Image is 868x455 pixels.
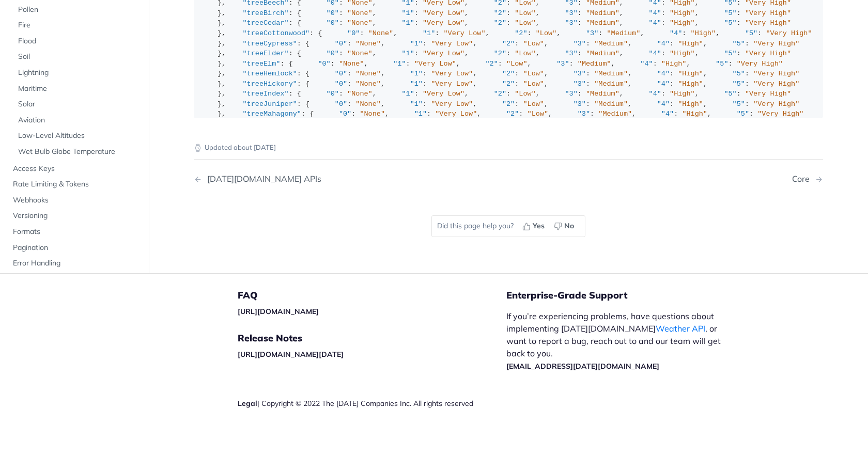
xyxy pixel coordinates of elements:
span: "Medium" [598,110,632,118]
span: "1" [401,90,414,98]
span: "Very High" [753,40,799,48]
span: "Medium" [594,70,628,77]
span: "None" [360,110,385,118]
a: Next Page: Core [792,174,823,184]
h5: Release Notes [238,332,506,344]
span: "3" [556,60,569,68]
span: "2" [502,100,515,108]
span: "3" [574,80,586,88]
span: "Very High" [745,50,791,57]
span: "0" [327,9,339,17]
span: "2" [515,29,527,37]
span: "0" [327,19,339,27]
span: "0" [327,90,339,98]
span: "Medium" [594,40,628,48]
span: "4" [657,80,670,88]
span: "Very High" [753,100,799,108]
span: "Medium" [586,90,619,98]
span: "5" [724,19,736,27]
span: "1" [401,9,414,17]
span: "treeHemlock" [243,70,297,77]
span: "Very Low" [423,90,464,98]
span: "1" [401,50,414,57]
p: If you’re experiencing problems, have questions about implementing [DATE][DOMAIN_NAME] , or want ... [506,310,732,372]
span: "3" [586,29,598,37]
span: "treeElder" [243,50,289,57]
span: "0" [335,70,347,77]
a: Pagination [8,240,141,255]
h5: FAQ [238,289,506,302]
span: "High" [678,100,703,108]
div: [DATE][DOMAIN_NAME] APIs [202,174,321,184]
a: Maritime [13,81,141,96]
span: "Medium" [586,50,619,57]
span: "0" [327,50,339,57]
span: "1" [410,40,423,48]
span: "Very High" [757,110,803,118]
span: "4" [649,9,661,17]
span: "Low" [528,110,549,118]
span: "3" [565,9,577,17]
span: "4" [657,100,670,108]
span: "Low" [515,19,536,27]
span: "Low" [523,70,544,77]
span: "treeIndex" [243,90,289,98]
button: No [550,218,580,234]
span: "5" [724,90,736,98]
a: Weather API [656,323,705,334]
span: Yes [533,221,545,231]
a: Previous Page: Tomorrow.io APIs [194,174,463,184]
span: "None" [347,9,373,17]
span: "Medium" [594,100,628,108]
span: "High" [670,9,695,17]
span: "Very Low" [414,60,456,68]
span: "2" [494,90,506,98]
a: [URL][DOMAIN_NAME][DATE] [238,350,344,359]
span: "None" [355,70,381,77]
span: "Low" [536,29,557,37]
span: "treeElm" [243,60,281,68]
span: "1" [414,110,427,118]
a: Fire [13,18,141,33]
span: "Very Low" [431,100,473,108]
span: Maritime [18,83,138,93]
a: Formats [8,224,141,240]
span: "Very High" [745,9,791,17]
span: Fire [18,20,138,30]
span: Low-Level Altitudes [18,131,138,141]
span: Aviation [18,115,138,125]
span: "5" [733,100,745,108]
p: Updated about [DATE] [194,143,823,153]
span: "4" [657,70,670,77]
span: "3" [565,90,577,98]
span: "Low" [523,40,544,48]
span: "treeMahagony" [243,110,301,118]
span: "Low" [523,100,544,108]
span: "Very High" [753,70,799,77]
span: "Medium" [578,60,611,68]
span: "Medium" [607,29,641,37]
span: Wet Bulb Globe Temperature [18,147,138,157]
span: "High" [682,110,707,118]
span: "High" [691,29,716,37]
span: "5" [733,80,745,88]
span: "5" [733,40,745,48]
span: "0" [335,80,347,88]
span: Formats [13,227,138,237]
a: Flood [13,33,141,49]
span: "None" [355,40,381,48]
span: "Very High" [737,60,783,68]
span: Pollen [18,4,138,14]
span: "1" [410,70,423,77]
span: "Low" [506,60,528,68]
span: "2" [486,60,498,68]
span: "None" [355,100,381,108]
span: "Very High" [745,19,791,27]
span: "Low" [515,9,536,17]
span: "Very Low" [431,40,473,48]
span: "High" [678,80,703,88]
span: "None" [339,60,364,68]
a: Solar [13,97,141,112]
a: Legal [238,399,257,408]
span: "High" [678,70,703,77]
